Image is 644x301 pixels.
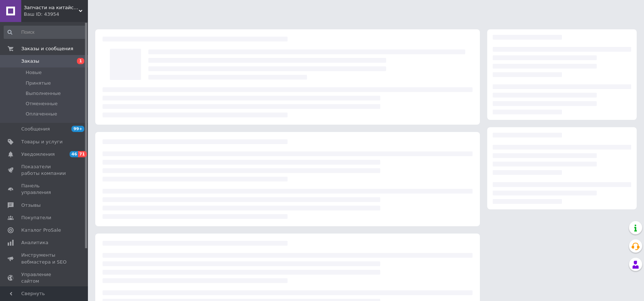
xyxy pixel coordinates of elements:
div: Ваш ID: 43954 [24,11,88,18]
span: Каталог ProSale [21,227,61,234]
span: 1 [77,58,84,64]
span: 99+ [71,126,84,132]
span: Запчасти на китайские автомобили [24,4,79,11]
span: Товары и услуги [21,139,63,145]
span: Выполненные [26,90,61,97]
span: Показатели работы компании [21,164,68,177]
span: Аналитика [21,239,48,246]
span: Управление сайтом [21,271,68,285]
span: 46 [70,151,78,157]
span: Покупатели [21,214,51,221]
span: Отзывы [21,202,41,209]
span: Сообщения [21,126,50,132]
span: 71 [78,151,86,157]
span: Оплаченные [26,111,57,117]
span: Заказы [21,58,39,65]
span: Отмененные [26,100,58,107]
span: Новые [26,69,42,76]
span: Принятые [26,80,51,87]
span: Панель управления [21,183,68,196]
span: Заказы и сообщения [21,45,73,52]
span: Уведомления [21,151,55,158]
input: Поиск [4,26,86,39]
span: Инструменты вебмастера и SEO [21,252,68,265]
